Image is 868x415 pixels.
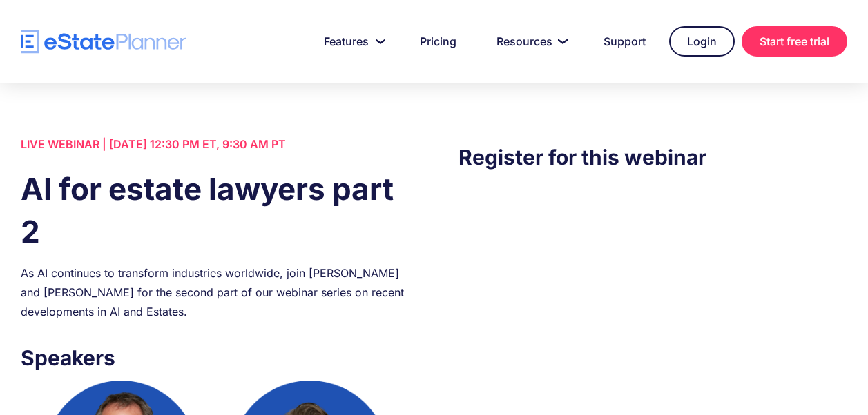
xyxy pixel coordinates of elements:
a: Resources [480,28,580,55]
a: Features [307,28,396,55]
h1: AI for estate lawyers part 2 [21,168,409,253]
div: As AI continues to transform industries worldwide, join [PERSON_NAME] and [PERSON_NAME] for the s... [21,263,409,321]
a: home [21,30,186,54]
a: Start free trial [742,26,847,57]
a: Pricing [403,28,473,55]
a: Login [669,26,735,57]
div: LIVE WEBINAR | [DATE] 12:30 PM ET, 9:30 AM PT [21,134,409,154]
a: Support [587,28,662,55]
h3: Speakers [21,342,409,374]
h3: Register for this webinar [459,141,847,173]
